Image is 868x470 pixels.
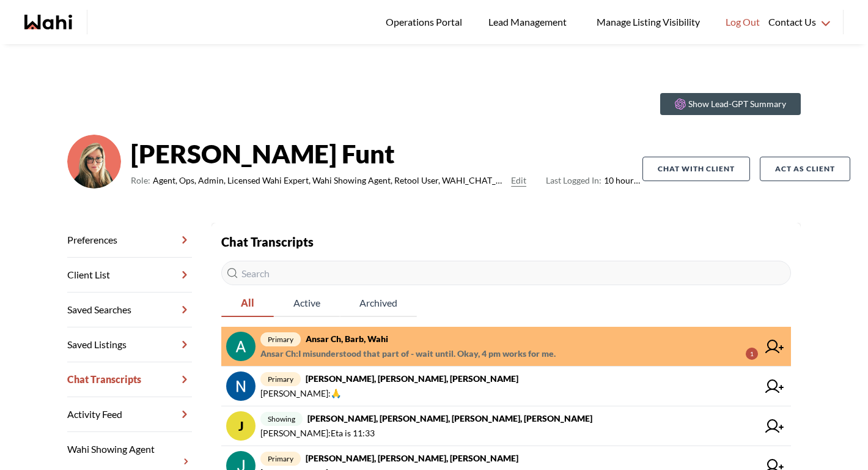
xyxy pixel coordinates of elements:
a: primary[PERSON_NAME], [PERSON_NAME], [PERSON_NAME][PERSON_NAME]:🙏 [221,367,791,406]
a: Saved Listings [67,327,192,362]
img: chat avatar [226,332,256,361]
span: Active [274,290,340,316]
button: Show Lead-GPT Summary [660,93,801,115]
img: ef0591e0ebeb142b.png [67,135,121,188]
div: 1 [746,348,758,360]
span: Lead Management [488,14,571,30]
a: Chat Transcripts [67,362,192,397]
a: primaryAnsar Ch, Barb, WahiAnsar Ch:I misunderstood that part of - wait until. Okay, 4 pm works f... [221,327,791,367]
strong: [PERSON_NAME], [PERSON_NAME], [PERSON_NAME] [306,453,518,463]
span: Ansar Ch : I misunderstood that part of - wait until. Okay, 4 pm works for me. [260,346,556,361]
strong: [PERSON_NAME], [PERSON_NAME], [PERSON_NAME], [PERSON_NAME] [307,413,592,423]
span: primary [260,332,301,346]
span: Operations Portal [386,14,466,30]
span: [PERSON_NAME] : 🙏 [260,386,341,401]
a: Preferences [67,223,192,258]
button: Active [274,290,340,317]
span: Last Logged In: [546,175,601,185]
span: Log Out [726,14,760,30]
span: primary [260,452,301,466]
span: showing [260,412,303,426]
a: Saved Searches [67,293,192,327]
a: Activity Feed [67,397,192,432]
strong: Chat Transcripts [221,234,314,249]
a: Wahi homepage [24,15,72,29]
button: All [221,290,274,317]
span: 10 hours ago [546,173,642,188]
span: Role: [131,173,150,188]
span: Archived [340,290,417,316]
input: Search [221,261,791,285]
button: Edit [511,173,526,188]
button: Archived [340,290,417,317]
span: All [221,290,274,316]
strong: [PERSON_NAME], [PERSON_NAME], [PERSON_NAME] [306,373,518,384]
a: Client List [67,258,192,293]
span: primary [260,372,301,386]
a: Jshowing[PERSON_NAME], [PERSON_NAME], [PERSON_NAME], [PERSON_NAME][PERSON_NAME]:Eta is 11:33 [221,406,791,446]
span: Manage Listing Visibility [593,14,704,30]
p: Show Lead-GPT Summary [688,98,786,110]
strong: [PERSON_NAME] Funt [131,135,642,172]
img: chat avatar [226,371,256,401]
span: Agent, Ops, Admin, Licensed Wahi Expert, Wahi Showing Agent, Retool User, WAHI_CHAT_MODERATOR [153,173,506,188]
button: Act as Client [760,157,850,181]
span: [PERSON_NAME] : Eta is 11:33 [260,426,375,441]
strong: Ansar Ch, Barb, Wahi [306,334,388,344]
button: Chat with client [642,157,750,181]
div: J [226,411,256,441]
